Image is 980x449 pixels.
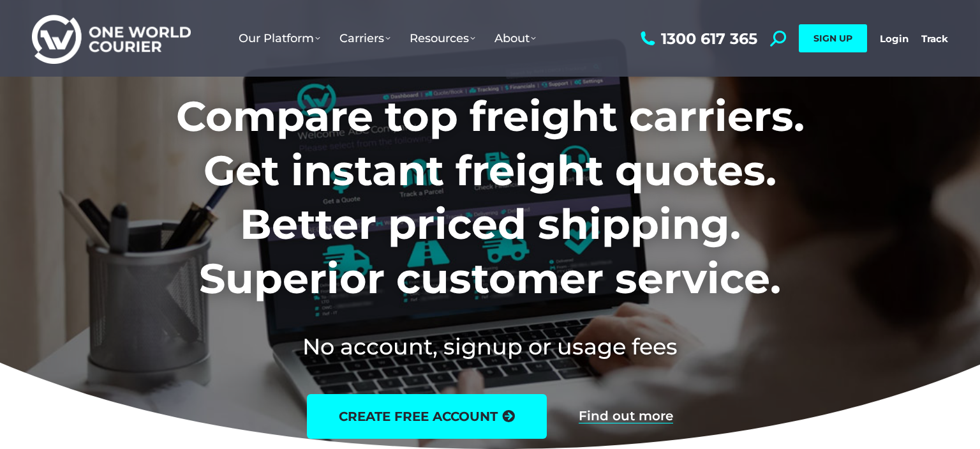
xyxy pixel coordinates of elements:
[229,19,330,58] a: Our Platform
[400,19,485,58] a: Resources
[92,89,889,305] h1: Compare top freight carriers. Get instant freight quotes. Better priced shipping. Superior custom...
[330,19,400,58] a: Carriers
[637,31,757,47] a: 1300 617 365
[32,13,191,65] img: One World Courier
[307,394,547,439] a: create free account
[813,33,852,44] span: SIGN UP
[880,33,909,45] a: Login
[92,331,889,362] h2: No account, signup or usage fees
[239,31,320,45] span: Our Platform
[339,31,390,45] span: Carriers
[799,24,867,52] a: SIGN UP
[921,33,948,45] a: Track
[579,409,673,423] a: Find out more
[494,31,536,45] span: About
[410,31,475,45] span: Resources
[485,19,546,58] a: About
